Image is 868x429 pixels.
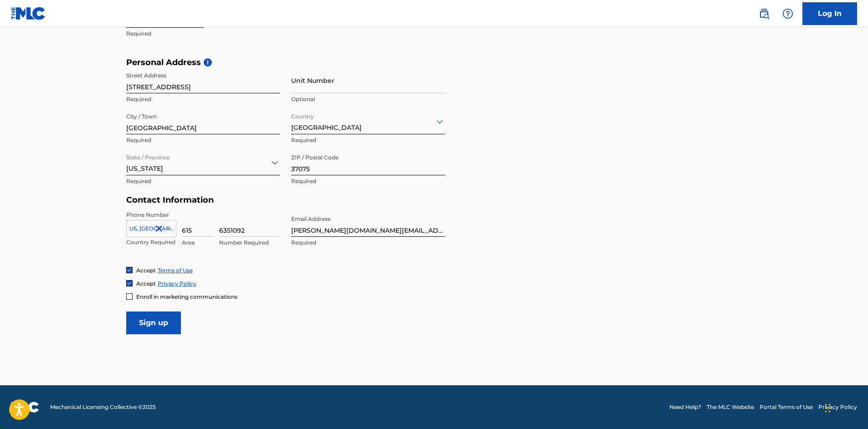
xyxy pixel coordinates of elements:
[126,312,181,334] input: Sign up
[126,136,280,144] p: Required
[782,8,793,19] img: help
[759,8,770,19] img: search
[126,30,280,38] p: Required
[126,238,176,246] p: Country Required
[126,95,280,103] p: Required
[158,267,193,274] a: Terms of Use
[760,403,813,411] a: Portal Terms of Use
[127,281,132,286] img: checkbox
[291,177,445,185] p: Required
[818,403,857,411] a: Privacy Policy
[11,402,39,413] img: logo
[291,136,445,144] p: Required
[291,239,445,247] p: Required
[291,110,445,133] div: [GEOGRAPHIC_DATA]
[158,280,196,287] a: Privacy Policy
[669,403,701,411] a: Need Help?
[50,403,156,411] span: Mechanical Licensing Collective © 2025
[136,280,156,287] span: Accept
[126,195,445,205] h5: Contact Information
[126,148,169,162] label: State / Province
[126,177,280,185] p: Required
[707,403,754,411] a: The MLC Website
[204,58,212,66] span: i
[182,239,214,247] p: Area
[126,57,742,68] h5: Personal Address
[136,267,156,274] span: Accept
[219,239,278,247] p: Number Required
[779,5,797,23] div: Help
[127,267,132,273] img: checkbox
[136,293,237,300] span: Enroll in marketing communications
[126,151,280,174] div: [US_STATE]
[291,95,445,103] p: Optional
[755,5,773,23] a: Public Search
[802,2,857,25] a: Log In
[291,107,314,121] label: Country
[822,385,868,429] iframe: Chat Widget
[11,7,46,20] img: MLC Logo
[825,394,831,422] div: Drag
